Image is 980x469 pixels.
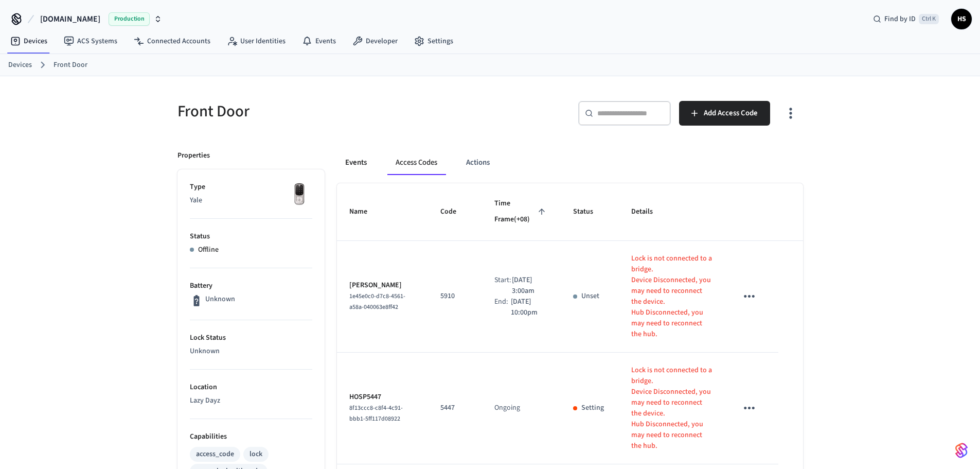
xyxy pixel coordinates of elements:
p: Capabilities [190,431,312,442]
span: Add Access Code [704,107,758,120]
p: [PERSON_NAME] [349,280,416,291]
a: Settings [406,32,461,50]
div: ant example [337,150,803,175]
a: Events [294,32,344,50]
div: End: [494,297,511,318]
span: Code [440,204,470,220]
p: Offline [198,245,219,255]
p: 5910 [440,291,470,302]
p: 5447 [440,403,470,413]
button: Add Access Code [679,101,770,126]
div: access_code [196,449,234,460]
span: Ctrl K [919,14,939,24]
span: HS [952,10,971,28]
span: [DOMAIN_NAME] [40,13,100,25]
p: Lazy Dayz [190,395,312,406]
a: Connected Accounts [126,32,219,50]
p: Status [190,231,312,242]
span: Status [573,204,607,220]
a: Front Door [54,60,87,71]
span: 1e45e0c0-d7c8-4561-a58a-040063e8ff42 [349,292,405,311]
a: Devices [2,32,56,50]
div: lock [250,449,262,460]
div: Find by IDCtrl K [865,10,947,28]
div: Start: [494,275,512,297]
p: Unknown [205,294,235,305]
p: Properties [177,150,210,161]
p: Type [190,182,312,193]
p: Device Disconnected, you may need to reconnect the device. [631,387,712,419]
span: Details [631,204,666,220]
p: Location [190,382,312,393]
button: Events [337,150,375,175]
p: Lock Status [190,333,312,343]
td: Ongoing [482,353,561,464]
p: Device Disconnected, you may need to reconnect the device. [631,275,712,307]
p: Unknown [190,346,312,357]
span: Time Frame(+08) [494,196,549,228]
p: Yale [190,195,312,206]
a: Developer [344,32,406,50]
h5: Front Door [177,101,484,122]
p: Battery [190,281,312,291]
p: HOSP5447 [349,392,416,403]
span: Production [109,12,150,26]
p: Lock is not connected to a bridge. [631,253,712,275]
button: HS [951,9,972,29]
p: [DATE] 3:00am [512,275,548,297]
span: Find by ID [884,14,916,24]
span: 8f13ccc8-c8f4-4c91-bbb1-5ff117d08922 [349,404,403,423]
a: ACS Systems [56,32,126,50]
a: Devices [8,60,32,71]
img: SeamLogoGradient.69752ec5.svg [955,442,968,459]
p: Unset [581,291,599,302]
button: Actions [458,150,498,175]
p: Lock is not connected to a bridge. [631,365,712,387]
a: User Identities [219,32,294,50]
p: Hub Disconnected, you may need to reconnect the hub. [631,307,712,340]
p: [DATE] 10:00pm [511,297,548,318]
img: Yale Assure Touchscreen Wifi Smart Lock, Satin Nickel, Front [287,182,312,207]
p: Hub Disconnected, you may need to reconnect the hub. [631,419,712,451]
button: Access Codes [387,150,446,175]
p: Setting [581,403,604,413]
span: Name [349,204,381,220]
